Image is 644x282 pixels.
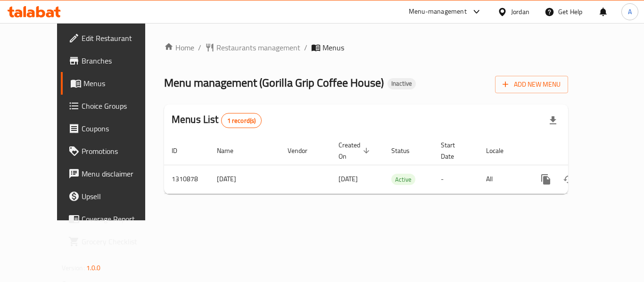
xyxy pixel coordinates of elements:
[82,213,157,225] span: Coverage Report
[61,49,165,72] a: Branches
[61,72,165,95] a: Menus
[82,100,157,112] span: Choice Groups
[61,208,165,230] a: Coverage Report
[82,145,157,157] span: Promotions
[391,174,415,185] span: Active
[83,78,157,89] span: Menus
[61,162,165,185] a: Menu disclaimer
[322,42,344,53] span: Menus
[86,262,101,274] span: 1.0.0
[82,55,157,66] span: Branches
[164,72,384,93] span: Menu management ( Gorilla Grip Coffee House )
[82,236,157,247] span: Grocery Checklist
[288,145,320,156] span: Vendor
[388,78,416,89] div: Inactive
[391,145,422,156] span: Status
[82,32,157,44] span: Edit Restaurant
[164,137,633,194] table: enhanced table
[304,42,307,53] li: /
[61,140,165,162] a: Promotions
[82,191,157,202] span: Upsell
[433,165,479,193] td: -
[511,7,529,17] div: Jordan
[391,174,415,185] div: Active
[82,168,157,179] span: Menu disclaimer
[216,42,300,53] span: Restaurants management
[164,42,568,53] nav: breadcrumb
[198,42,201,53] li: /
[61,95,165,117] a: Choice Groups
[164,165,209,193] td: 1310878
[209,165,280,193] td: [DATE]
[535,168,557,191] button: more
[542,109,564,132] div: Export file
[557,168,580,191] button: Change Status
[339,139,372,162] span: Created On
[172,113,262,128] h2: Menus List
[339,173,358,185] span: [DATE]
[409,6,467,17] div: Menu-management
[486,145,516,156] span: Locale
[205,42,300,53] a: Restaurants management
[61,185,165,208] a: Upsell
[172,145,190,156] span: ID
[164,42,194,53] a: Home
[388,80,416,88] span: Inactive
[441,139,467,162] span: Start Date
[61,117,165,140] a: Coupons
[479,165,527,193] td: All
[495,76,568,93] button: Add New Menu
[61,230,165,253] a: Grocery Checklist
[61,27,165,49] a: Edit Restaurant
[62,262,85,274] span: Version:
[221,113,262,128] div: Total records count
[527,137,633,165] th: Actions
[222,116,262,125] span: 1 record(s)
[628,7,632,17] span: A
[503,79,561,90] span: Add New Menu
[82,123,157,134] span: Coupons
[217,145,246,156] span: Name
